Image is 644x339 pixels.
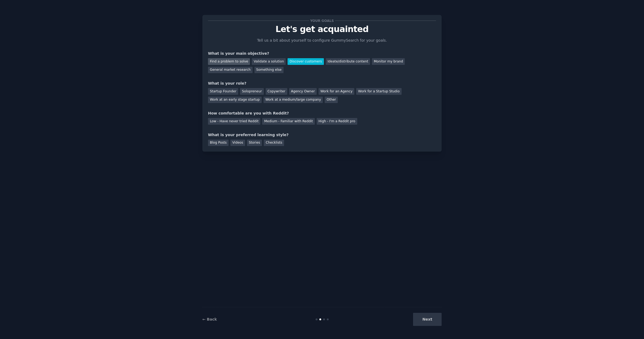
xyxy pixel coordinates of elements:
p: Tell us a bit about yourself to configure GummySearch for your goals. [255,38,389,43]
p: Let's get acquainted [208,25,436,34]
div: Solopreneur [240,88,264,95]
div: Copywriter [266,88,287,95]
div: Startup Founder [208,88,238,95]
div: What is your role? [208,81,436,86]
div: Validate a solution [252,58,286,65]
div: Discover customers [288,58,324,65]
div: Other [325,97,338,103]
div: Videos [230,140,245,146]
div: Work at a medium/large company [264,97,323,103]
div: Low - Have never tried Reddit [208,118,260,125]
div: Something else [254,67,284,73]
div: Agency Owner [289,88,317,95]
div: High - I'm a Reddit pro [317,118,357,125]
span: Your goals [309,18,335,23]
div: Stories [247,140,262,146]
div: Work for an Agency [319,88,354,95]
div: How comfortable are you with Reddit? [208,111,436,116]
div: Find a problem to solve [208,58,250,65]
div: Medium - Familiar with Reddit [262,118,315,125]
div: Checklists [264,140,284,146]
a: ← Back [202,317,217,321]
div: What is your preferred learning style? [208,132,436,138]
div: Work for a Startup Studio [356,88,401,95]
div: Work at an early stage startup [208,97,262,103]
div: General market research [208,67,253,73]
div: Blog Posts [208,140,229,146]
div: Ideate/distribute content [326,58,370,65]
div: Monitor my brand [372,58,405,65]
div: What is your main objective? [208,51,436,56]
